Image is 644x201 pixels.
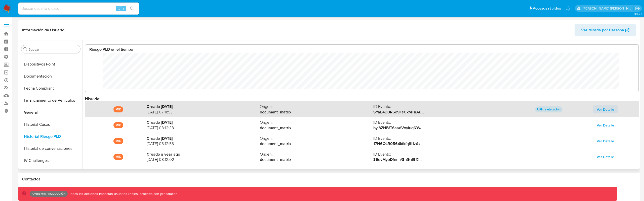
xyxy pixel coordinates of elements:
[597,122,614,129] span: Ver Detalle
[19,155,82,167] button: IV Challenges
[635,6,640,11] a: Salir
[575,24,636,36] button: Ver Mirada por Persona
[89,46,133,52] strong: Riesgo PLD en el tiempo
[373,157,579,162] strong: 35qvMyoDfnnn/8nGht9XiHK2YA8uNJjPFGOu+ttPX53gES85OmwEoALS0DQRtPTATyEWVRB4VFSGmZAxiYlvgQ==
[19,130,82,143] button: Historial Riesgo PLD
[23,47,27,51] button: Buscar
[260,104,373,109] span: Origen :
[147,141,260,147] span: [DATE] 08:12:58
[85,96,100,102] strong: Historial
[593,105,618,113] button: Ver Detalle
[19,167,82,179] button: Información de accesos
[593,153,618,161] button: Ver Detalle
[147,109,260,115] span: [DATE] 07:11:53
[116,6,120,11] span: ⌥
[597,138,614,145] span: Ver Detalle
[533,6,561,11] span: Accesos rápidos
[127,5,137,12] button: search-icon
[260,120,373,125] span: Origen :
[597,153,614,160] span: Ver Detalle
[19,82,82,94] button: Fecha Compliant
[18,5,139,12] input: Buscar usuario o caso...
[260,157,373,162] strong: document_matrix
[19,94,82,106] button: Financiamiento de Vehículos
[260,125,373,131] strong: document_matrix
[260,109,373,115] strong: document_matrix
[535,106,562,112] p: Ultima ejecución
[373,125,572,131] strong: byi3ZHBfT6sadVxyluq6YwAwykuIqIvjNevW1xCw3g51qNJ2SP+T2CsNXAyS2bAKM+J9stHLPtpFejQJ+uoemg==
[113,106,123,112] p: MID
[147,136,260,141] strong: Creado [DATE]
[147,125,260,131] span: [DATE] 08:12:38
[147,152,260,157] strong: Creado a year ago
[19,58,82,70] button: Dispositivos Point
[147,157,260,162] span: [DATE] 08:12:02
[28,47,78,52] input: Buscar
[123,6,125,11] span: s
[373,136,487,141] span: ID Evento :
[260,141,373,147] strong: document_matrix
[19,106,82,118] button: General
[19,118,82,130] button: Historial Casos
[113,154,123,160] p: MID
[19,70,82,82] button: Documentación
[373,152,487,157] span: ID Evento :
[597,106,614,113] span: Ver Detalle
[22,177,636,182] h1: Contactos
[68,191,178,196] p: Todas las acciones impactan usuarios reales, proceda con precaución.
[593,121,618,129] button: Ver Detalle
[260,136,373,141] span: Origen :
[19,143,82,155] button: Historial de conversaciones
[147,120,260,125] strong: Creado [DATE]
[147,104,260,109] strong: Creado [DATE]
[22,28,64,33] h1: Información de Usuario
[113,122,123,128] p: MID
[113,138,123,144] p: MID
[32,193,66,195] p: Ambiente: PRODUCCIÓN
[581,24,624,36] span: Ver Mirada por Persona
[566,6,570,11] a: Notificaciones
[260,152,373,157] span: Origen :
[373,120,487,125] span: ID Evento :
[583,6,633,11] p: esteban.salas@mercadolibre.com.co
[373,104,487,109] span: ID Evento :
[593,137,618,145] button: Ver Detalle
[373,141,577,147] strong: 17H6QLR0564kfkfq8I1zAzdbhl4JyA9ocAoYSVgFAb26RFTYZxWubaQPemAQ1ym/e26s3TK9Mkb1XSwRtDCGKg==
[373,109,581,115] strong: SYaE4D0R5o9+sCkM+8AuqQvaOY5smcaVLMBRo0wv1uH7y2DJQM38f0C0rhQGR1pCQzt107/FM7KjQboh2cE+9Q==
